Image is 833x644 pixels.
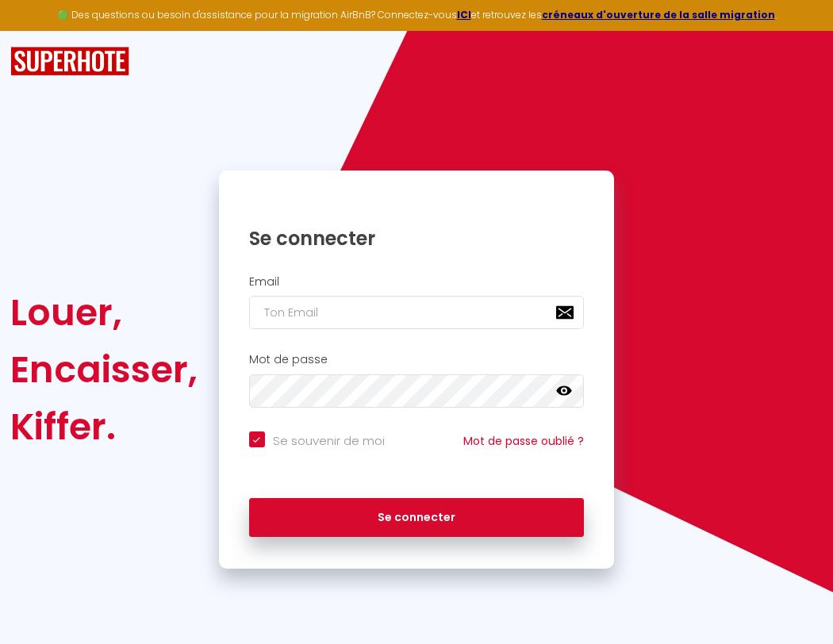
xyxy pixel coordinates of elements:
[249,353,585,366] h2: Mot de passe
[249,296,585,329] input: Ton Email
[249,275,585,289] h2: Email
[249,498,585,538] button: Se connecter
[10,284,198,341] div: Louer,
[457,8,471,21] a: ICI
[10,47,129,76] img: SuperHote logo
[463,433,584,449] a: Mot de passe oublié ?
[249,226,585,251] h1: Se connecter
[10,341,198,398] div: Encaisser,
[542,8,775,21] a: créneaux d'ouverture de la salle migration
[10,398,198,455] div: Kiffer.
